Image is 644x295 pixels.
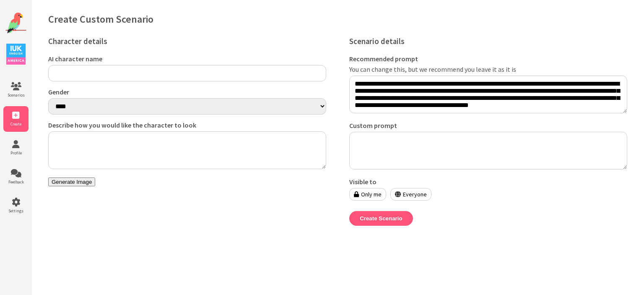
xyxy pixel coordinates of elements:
button: Create Scenario [349,211,413,226]
img: IUK Logo [6,44,26,65]
span: Profile [3,150,29,156]
button: Generate Image [48,178,95,186]
label: Recommended prompt [349,55,627,63]
span: Feedback [3,179,29,185]
span: Settings [3,208,29,214]
label: You can change this, but we recommend you leave it as it is [349,65,627,73]
label: Visible to [349,178,627,186]
img: Website Logo [5,13,26,34]
label: Everyone [390,188,431,201]
label: AI character name [48,55,326,63]
span: Scenarios [3,92,29,98]
label: Custom prompt [349,121,627,130]
h3: Character details [48,37,326,46]
label: Only me [349,188,386,201]
h1: Create Custom Scenario [48,13,627,26]
span: Create [3,121,29,127]
label: Describe how you would like the character to look [48,121,326,129]
h3: Scenario details [349,37,627,46]
label: Gender [48,88,326,96]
